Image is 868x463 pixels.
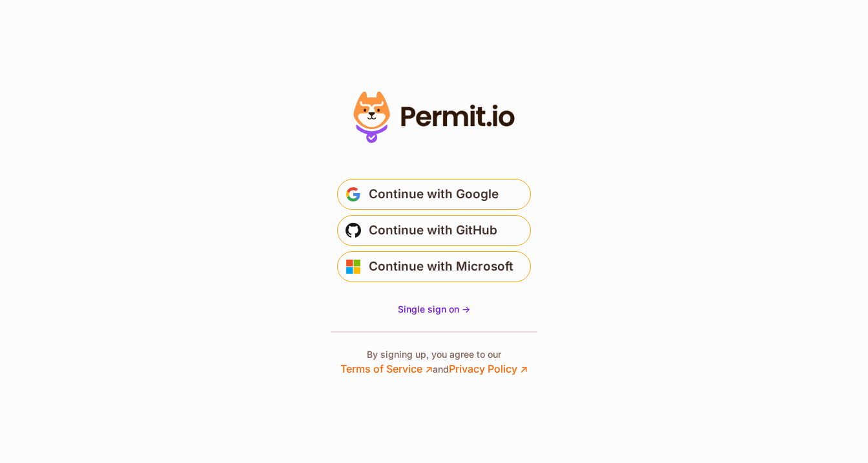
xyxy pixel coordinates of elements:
a: Single sign on -> [398,303,470,316]
span: Continue with Microsoft [369,256,513,277]
a: Terms of Service ↗ [340,362,433,375]
p: By signing up, you agree to our and [340,348,528,376]
button: Continue with Microsoft [337,251,531,282]
span: Single sign on -> [398,304,470,314]
button: Continue with GitHub [337,215,531,246]
a: Privacy Policy ↗ [449,362,528,375]
span: Continue with Google [369,184,499,205]
button: Continue with Google [337,179,531,210]
span: Continue with GitHub [369,220,497,241]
